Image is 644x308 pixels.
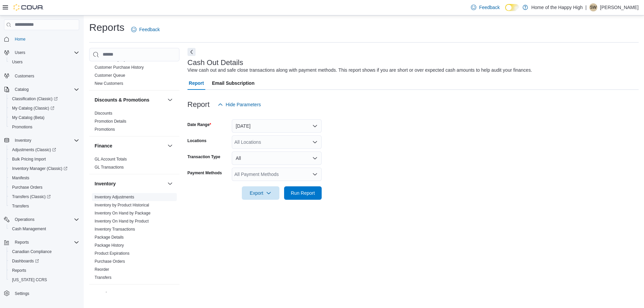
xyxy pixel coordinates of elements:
a: Inventory by Product Historical [95,203,149,207]
span: Classification (Classic) [9,95,79,103]
button: Home [1,34,82,44]
span: Promotion Details [95,119,126,124]
span: Purchase Orders [95,259,125,264]
span: Settings [12,289,79,298]
p: [PERSON_NAME] [600,3,639,11]
button: Finance [166,142,174,150]
a: Inventory Manager (Classic) [7,164,82,173]
a: My Catalog (Classic) [7,104,82,113]
span: Transfers [9,202,79,210]
label: Date Range [187,122,211,127]
button: Reports [7,266,82,275]
span: Classification (Classic) [12,96,58,102]
h3: Finance [95,142,112,149]
p: | [585,3,587,11]
span: Inventory Adjustments [95,194,134,200]
button: Reports [1,238,82,247]
a: Dashboards [7,256,82,266]
h3: Loyalty [95,291,111,297]
span: Inventory On Hand by Product [95,219,149,224]
button: Finance [95,142,165,149]
button: Catalog [12,85,31,94]
a: Purchase Orders [95,259,125,264]
span: Reports [15,240,29,245]
button: [DATE] [232,119,322,133]
button: Run Report [284,186,322,200]
span: Transfers (Classic) [9,193,79,201]
a: Customer Loyalty Points [95,57,138,62]
a: Reorder [95,267,109,272]
a: Customer Queue [95,73,125,78]
button: Purchase Orders [7,183,82,192]
span: New Customers [95,81,123,86]
span: Users [12,59,22,65]
div: Spencer Warriner [589,3,597,11]
button: Operations [12,215,37,224]
button: Catalog [1,85,82,94]
span: Catalog [12,85,79,94]
h3: Discounts & Promotions [95,97,149,103]
a: Customer Purchase History [95,65,144,70]
button: Open list of options [312,172,318,177]
a: Purchase Orders [9,183,45,191]
button: Inventory [95,180,165,187]
span: Adjustments (Classic) [9,146,79,154]
a: Transfers (Classic) [7,192,82,201]
a: Inventory On Hand by Product [95,219,149,224]
span: Bulk Pricing Import [12,157,46,162]
button: My Catalog (Beta) [7,113,82,122]
a: Product Expirations [95,251,129,256]
div: View cash out and safe close transactions along with payment methods. This report shows if you ar... [187,67,532,74]
button: Promotions [7,122,82,132]
span: Bulk Pricing Import [9,155,79,163]
span: Package History [95,243,124,248]
a: Feedback [468,1,502,14]
a: Classification (Classic) [9,95,60,103]
span: Inventory by Product Historical [95,202,149,208]
span: Email Subscription [212,76,255,90]
button: [US_STATE] CCRS [7,275,82,285]
span: Purchase Orders [12,185,43,190]
a: Promotions [95,127,115,132]
button: Settings [1,289,82,298]
label: Transaction Type [187,154,220,160]
span: Feedback [479,4,499,11]
img: Cova [13,4,44,11]
button: Reports [12,238,32,246]
span: [US_STATE] CCRS [12,277,47,283]
button: Users [1,48,82,57]
button: Discounts & Promotions [95,97,165,103]
span: Feedback [139,26,160,33]
a: Promotion Details [95,119,126,124]
a: Home [12,35,28,43]
span: Inventory [15,138,31,143]
span: Hide Parameters [226,101,261,108]
span: Adjustments (Classic) [12,147,56,152]
a: Package Details [95,235,124,240]
span: Reports [9,266,79,274]
span: Run Report [291,190,315,196]
span: Transfers (Classic) [12,194,51,199]
a: Package History [95,243,124,248]
a: Feedback [128,23,162,36]
a: Reports [9,266,29,274]
h1: Reports [89,21,124,34]
span: Canadian Compliance [9,248,79,256]
h3: Inventory [95,180,116,187]
span: SW [590,3,596,11]
span: Cash Management [12,226,46,232]
span: My Catalog (Classic) [9,104,79,112]
span: Home [15,37,25,42]
a: My Catalog (Classic) [9,104,57,112]
span: Catalog [15,87,29,92]
a: Customers [12,72,37,80]
button: Bulk Pricing Import [7,155,82,164]
button: Manifests [7,173,82,183]
button: Inventory [1,136,82,145]
span: Home [12,35,79,43]
a: Inventory On Hand by Package [95,211,151,215]
div: Customer [89,47,179,90]
a: Bulk Pricing Import [9,155,49,163]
